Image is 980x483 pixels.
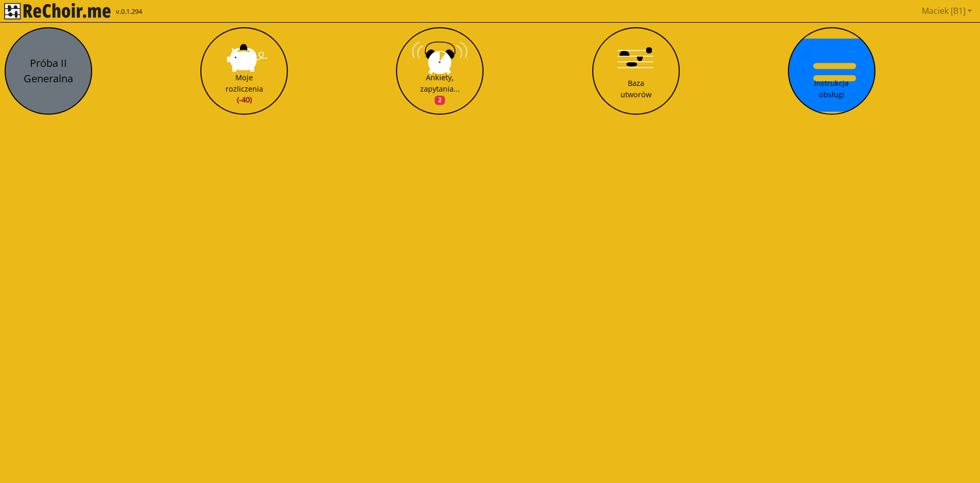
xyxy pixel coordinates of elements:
span: (-40) [226,94,263,105]
button: Instrukcja obsługi [788,27,875,115]
span: v.0.1.294 [116,7,142,17]
span: 2 [435,96,445,105]
div: Ankiety, zapytania... [420,72,460,105]
a: Maciek [B1] [918,1,976,21]
button: Próba II Generalna [5,27,92,115]
button: Baza utworów [592,27,680,115]
div: Instrukcja obsługi [814,78,849,100]
button: Moje rozliczenia(-40) [200,27,288,115]
img: rekłajer mi [4,3,111,20]
div: Baza utworów [621,78,651,100]
button: Ankiety, zapytania...2 [396,27,484,115]
div: Moje rozliczenia [226,72,263,105]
